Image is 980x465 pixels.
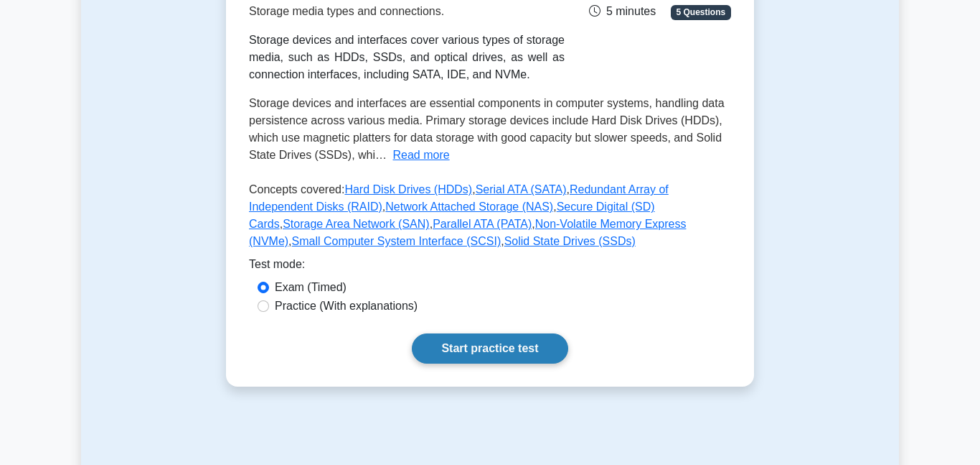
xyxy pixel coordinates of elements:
span: 5 Questions [671,5,731,19]
div: Test mode: [249,256,731,279]
span: Storage devices and interfaces are essential components in computer systems, handling data persis... [249,97,725,161]
a: Storage Area Network (SAN) [283,218,430,230]
div: Storage devices and interfaces cover various types of storage media, such as HDDs, SSDs, and opti... [249,32,565,83]
a: Serial ATA (SATA) [476,183,567,195]
a: Redundant Array of Independent Disks (RAID) [249,183,669,213]
label: Practice (With explanations) [275,298,418,315]
button: Read more [393,147,450,164]
p: Storage media types and connections. [249,3,565,20]
a: Network Attached Storage (NAS) [385,201,553,213]
span: 5 minutes [589,5,656,17]
a: Start practice test [412,333,567,364]
a: Small Computer System Interface (SCSI) [292,235,501,247]
p: Concepts covered: , , , , , , , , , [249,181,731,256]
a: Parallel ATA (PATA) [433,218,532,230]
a: Hard Disk Drives (HDDs) [344,183,472,195]
label: Exam (Timed) [275,279,347,296]
a: Solid State Drives (SSDs) [504,235,636,247]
